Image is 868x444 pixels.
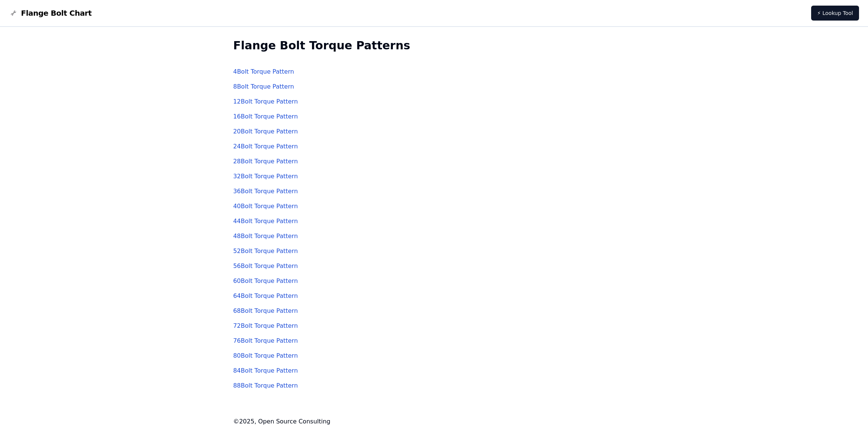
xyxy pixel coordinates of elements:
[233,417,635,426] footer: © 2025 , Open Source Consulting
[233,203,298,210] a: 40Bolt Torque Pattern
[233,39,635,52] h2: Flange Bolt Torque Patterns
[233,337,298,344] a: 76Bolt Torque Pattern
[233,307,298,314] a: 68Bolt Torque Pattern
[233,382,298,389] a: 88Bolt Torque Pattern
[233,173,298,180] a: 32Bolt Torque Pattern
[233,68,294,75] a: 4Bolt Torque Pattern
[233,83,294,90] a: 8Bolt Torque Pattern
[233,113,298,120] a: 16Bolt Torque Pattern
[811,6,859,21] a: ⚡ Lookup Tool
[9,9,18,18] img: Flange Bolt Chart Logo
[233,292,298,299] a: 64Bolt Torque Pattern
[233,322,298,329] a: 72Bolt Torque Pattern
[233,277,298,284] a: 60Bolt Torque Pattern
[21,8,92,18] span: Flange Bolt Chart
[233,158,298,165] a: 28Bolt Torque Pattern
[233,98,298,105] a: 12Bolt Torque Pattern
[233,143,298,150] a: 24Bolt Torque Pattern
[9,8,92,18] a: Flange Bolt Chart LogoFlange Bolt Chart
[233,262,298,269] a: 56Bolt Torque Pattern
[233,352,298,359] a: 80Bolt Torque Pattern
[233,218,298,225] a: 44Bolt Torque Pattern
[233,247,298,255] a: 52Bolt Torque Pattern
[233,232,298,240] a: 48Bolt Torque Pattern
[233,188,298,195] a: 36Bolt Torque Pattern
[233,367,298,374] a: 84Bolt Torque Pattern
[233,128,298,135] a: 20Bolt Torque Pattern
